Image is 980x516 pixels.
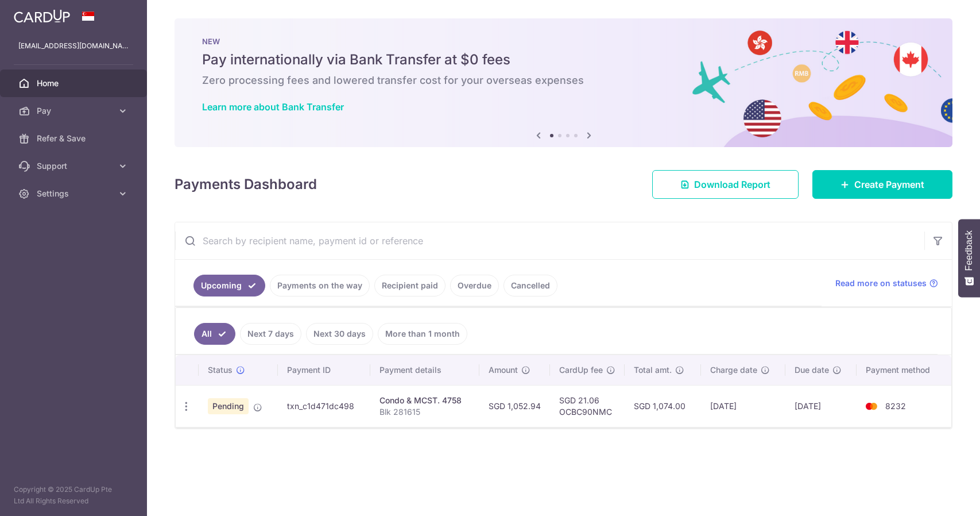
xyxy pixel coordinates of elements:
td: [DATE] [785,385,857,427]
span: Home [37,78,113,89]
span: Refer & Save [37,133,113,144]
span: Amount [489,364,518,376]
input: Search by recipient name, payment id or reference [175,222,924,259]
td: [DATE] [701,385,786,427]
h4: Payments Dashboard [175,174,317,195]
span: Charge date [710,364,757,376]
p: Blk 281615 [379,406,470,418]
img: Bank Card [860,399,883,413]
th: Payment details [370,355,479,385]
span: Read more on statuses [835,278,927,289]
a: Overdue [450,275,499,296]
div: Condo & MCST. 4758 [379,395,470,406]
td: SGD 1,052.94 [479,385,550,427]
span: Pay [37,105,113,117]
img: Bank transfer banner [175,18,952,147]
span: Create Payment [854,178,924,191]
span: CardUp fee [559,364,603,376]
p: [EMAIL_ADDRESS][DOMAIN_NAME] [18,40,129,52]
a: Read more on statuses [835,278,938,289]
span: Due date [795,364,829,376]
a: More than 1 month [378,323,467,345]
td: SGD 21.06 OCBC90NMC [550,385,625,427]
button: Feedback - Show survey [958,219,980,297]
span: Settings [37,188,113,199]
span: Total amt. [634,364,672,376]
th: Payment method [857,355,951,385]
h6: Zero processing fees and lowered transfer cost for your overseas expenses [202,74,925,87]
span: Pending [208,398,249,414]
span: Status [208,364,233,376]
th: Payment ID [278,355,371,385]
a: Create Payment [812,170,952,199]
a: Download Report [652,170,799,199]
span: Feedback [964,230,974,271]
a: Upcoming [193,275,265,296]
td: SGD 1,074.00 [625,385,700,427]
a: Cancelled [503,275,557,296]
a: Recipient paid [374,275,446,296]
span: 8232 [885,401,906,411]
img: CardUp [14,9,70,23]
td: txn_c1d471dc498 [278,385,371,427]
iframe: Opens a widget where you can find more information [907,482,969,510]
a: Next 30 days [306,323,373,345]
a: Learn more about Bank Transfer [202,101,344,113]
a: Next 7 days [240,323,301,345]
a: Payments on the way [270,275,370,296]
span: Support [37,160,113,172]
p: NEW [202,37,925,46]
span: Download Report [694,178,770,191]
a: All [194,323,235,345]
h5: Pay internationally via Bank Transfer at $0 fees [202,51,925,69]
